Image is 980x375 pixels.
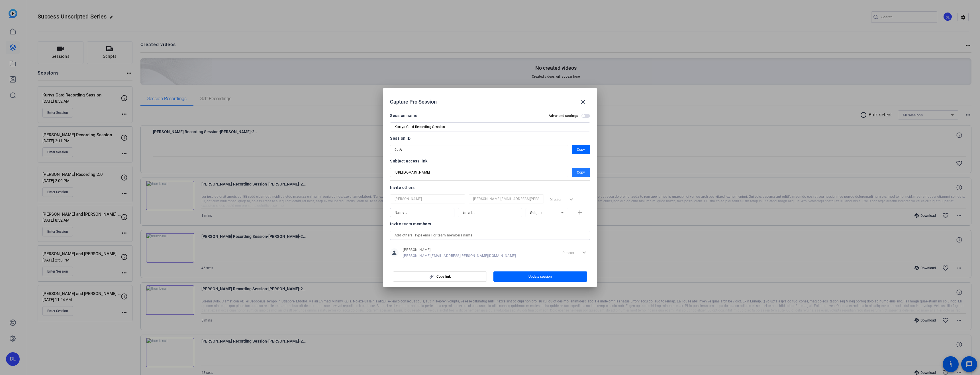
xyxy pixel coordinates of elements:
span: Copy [577,169,585,176]
span: Update session [528,274,552,279]
input: Add others: Type email or team members name [395,232,585,239]
input: Name... [395,209,450,216]
input: Name... [395,195,461,202]
button: Copy [572,168,590,177]
div: Invite others [390,184,590,191]
input: Email... [473,195,539,202]
mat-icon: close [580,98,587,105]
h2: Advanced settings [549,114,578,118]
input: Email... [462,209,518,216]
mat-icon: person [390,248,399,257]
div: Subject access link [390,158,590,164]
div: Invite team members [390,221,590,227]
div: Capture Pro Session [390,95,590,109]
span: [PERSON_NAME] [403,248,516,252]
span: Subject [530,211,543,215]
button: Copy link [393,271,487,282]
input: Enter Session Name [395,123,585,130]
span: [PERSON_NAME][EMAIL_ADDRESS][PERSON_NAME][DOMAIN_NAME] [403,254,516,258]
div: Session ID [390,135,590,142]
input: Session OTP [395,169,564,176]
span: Copy [577,146,585,153]
input: Session OTP [395,146,564,153]
button: Copy [572,145,590,154]
span: Copy link [436,274,451,279]
button: Update session [493,271,587,282]
div: Session name [390,112,417,119]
